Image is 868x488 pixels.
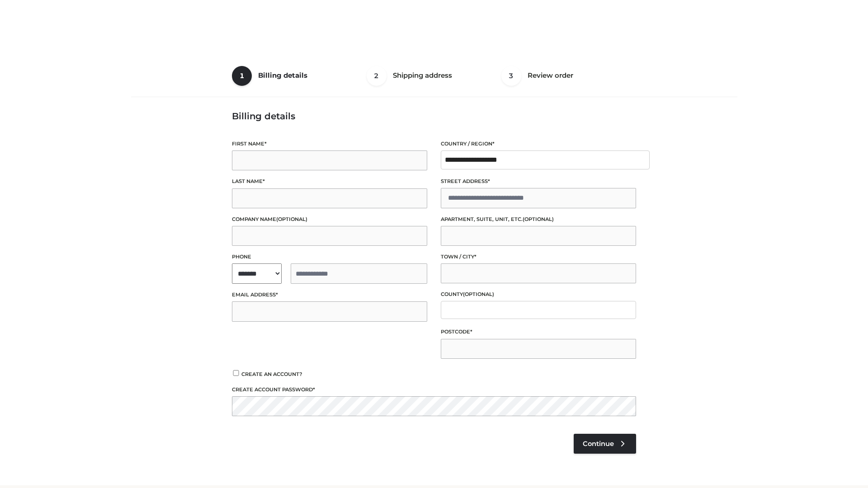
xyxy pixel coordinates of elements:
label: Last name [232,177,427,186]
span: 2 [367,66,387,86]
label: Phone [232,253,427,261]
h3: Billing details [232,111,636,122]
span: Continue [583,440,614,448]
span: Shipping address [393,71,452,80]
span: 1 [232,66,252,86]
label: Postcode [441,328,636,336]
label: Apartment, suite, unit, etc. [441,215,636,224]
label: Country / Region [441,140,636,148]
label: Create account password [232,385,636,394]
label: Street address [441,177,636,186]
span: (optional) [463,291,494,297]
label: Company name [232,215,427,224]
span: (optional) [523,216,554,222]
label: County [441,290,636,299]
label: Town / City [441,253,636,261]
span: (optional) [276,216,307,222]
input: Create an account? [232,370,240,376]
label: Email address [232,291,427,299]
span: Billing details [258,71,307,80]
span: Review order [528,71,573,80]
span: 3 [501,66,521,86]
label: First name [232,140,427,148]
span: Create an account? [241,371,302,377]
a: Continue [574,434,636,454]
